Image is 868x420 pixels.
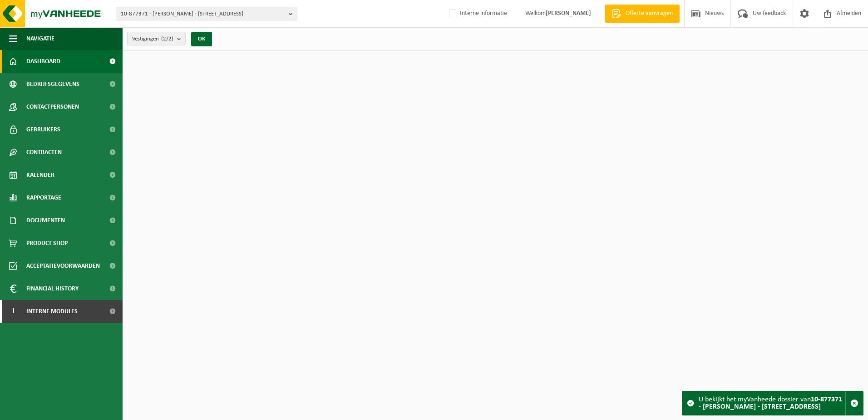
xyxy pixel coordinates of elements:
span: Financial History [26,277,79,300]
span: I [9,300,17,323]
button: 10-877371 - [PERSON_NAME] - [STREET_ADDRESS] [116,7,297,20]
span: Vestigingen [132,32,173,46]
span: Kalender [26,164,54,186]
span: Contactpersonen [26,95,79,118]
a: Offerte aanvragen [605,5,680,23]
span: Product Shop [26,232,68,255]
strong: 10-877371 - [PERSON_NAME] - [STREET_ADDRESS] [699,396,842,410]
label: Interne informatie [447,7,507,20]
button: Vestigingen(2/2) [127,32,186,45]
strong: [PERSON_NAME] [546,10,591,17]
span: Gebruikers [26,118,60,141]
span: Rapportage [26,186,61,209]
span: Contracten [26,141,62,164]
span: Offerte aanvragen [623,9,675,18]
span: Navigatie [26,27,54,50]
span: Bedrijfsgegevens [26,73,79,95]
count: (2/2) [161,36,173,42]
span: Interne modules [26,300,78,323]
font: Welkom [525,10,591,17]
span: Documenten [26,209,65,232]
button: OK [191,32,212,46]
span: Dashboard [26,50,60,73]
span: Acceptatievoorwaarden [26,255,100,277]
div: U bekijkt het myVanheede dossier van [699,391,845,415]
span: 10-877371 - [PERSON_NAME] - [STREET_ADDRESS] [121,7,285,21]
